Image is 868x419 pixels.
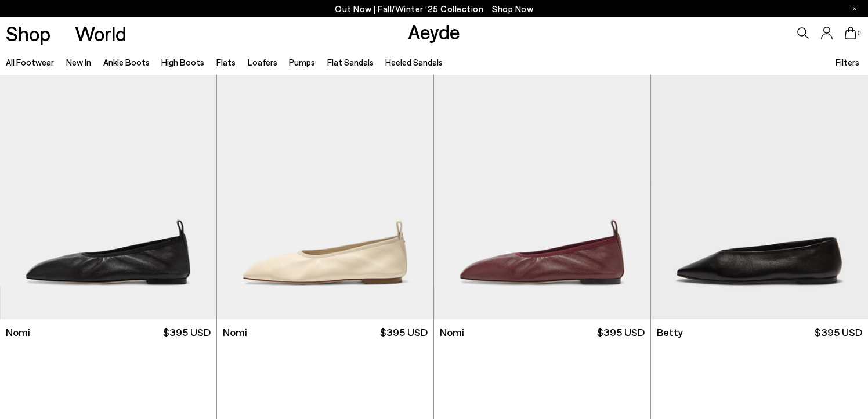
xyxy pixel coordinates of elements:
a: Nomi $395 USD [217,319,433,345]
span: Nomi [6,325,30,339]
a: All Footwear [6,57,54,67]
span: $395 USD [163,325,211,339]
img: Nomi Ruched Flats [217,47,433,319]
a: Pumps [289,57,315,67]
a: Flat Sandals [327,57,374,67]
a: Loafers [248,57,277,67]
a: Ankle Boots [103,57,150,67]
span: 0 [856,30,862,37]
a: World [75,23,126,44]
span: $395 USD [815,325,862,339]
a: Betty $395 USD [651,319,868,345]
a: High Boots [161,57,204,67]
img: Betty Square-Toe Ballet Flats [651,47,868,319]
span: Navigate to /collections/new-in [492,3,533,14]
span: $395 USD [597,325,645,339]
span: Betty [657,325,683,339]
a: Aeyde [408,19,460,44]
span: Nomi [223,325,247,339]
span: Filters [836,57,859,67]
span: Nomi [440,325,464,339]
a: 0 [845,27,856,39]
a: Flats [216,57,236,67]
span: $395 USD [380,325,428,339]
a: Heeled Sandals [385,57,443,67]
a: Shop [6,23,50,44]
p: Out Now | Fall/Winter ‘25 Collection [335,2,533,16]
a: New In [66,57,91,67]
a: Nomi $395 USD [434,319,650,345]
img: Nomi Ruched Flats [434,47,650,319]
